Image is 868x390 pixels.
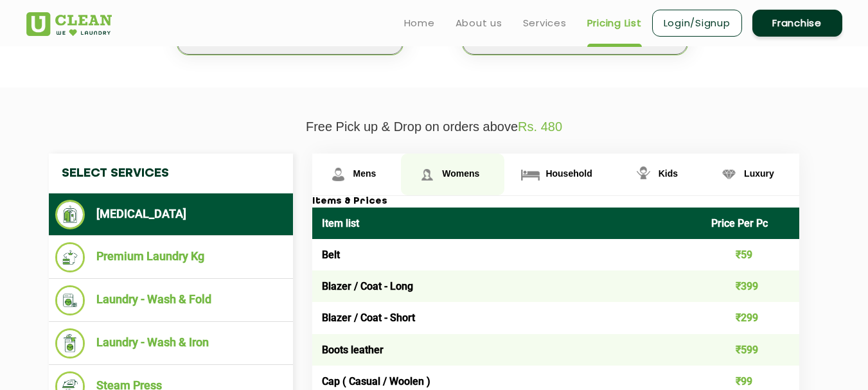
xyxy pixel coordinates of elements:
h4: Select Services [49,154,293,193]
p: Free Pick up & Drop on orders above [26,120,842,134]
a: Services [523,15,567,31]
td: Blazer / Coat - Short [312,302,702,333]
li: Laundry - Wash & Fold [55,285,287,315]
h3: Items & Prices [312,196,799,208]
span: Luxury [744,168,774,179]
img: Mens [327,163,350,186]
td: ₹299 [702,302,799,333]
a: Login/Signup [652,10,742,37]
td: ₹599 [702,334,799,366]
img: Womens [416,163,438,186]
li: Premium Laundry Kg [55,242,287,272]
img: Kids [632,163,655,186]
span: Rs. 480 [518,120,562,134]
td: Blazer / Coat - Long [312,270,702,302]
li: [MEDICAL_DATA] [55,200,287,229]
a: Home [404,15,435,31]
img: Household [519,163,542,186]
td: Boots leather [312,334,702,366]
th: Price Per Pc [702,208,799,239]
a: Franchise [752,10,842,37]
td: ₹399 [702,270,799,302]
img: Dry Cleaning [55,200,85,229]
img: Laundry - Wash & Iron [55,328,85,359]
li: Laundry - Wash & Iron [55,328,287,359]
td: Belt [312,239,702,270]
span: Kids [659,168,678,179]
span: Mens [353,168,376,179]
img: Luxury [718,163,740,186]
img: Premium Laundry Kg [55,242,85,272]
img: UClean Laundry and Dry Cleaning [26,12,112,36]
span: Womens [442,168,479,179]
td: ₹59 [702,239,799,270]
span: Household [545,168,592,179]
th: Item list [312,208,702,239]
a: About us [456,15,502,31]
a: Pricing List [587,15,642,31]
img: Laundry - Wash & Fold [55,285,85,315]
